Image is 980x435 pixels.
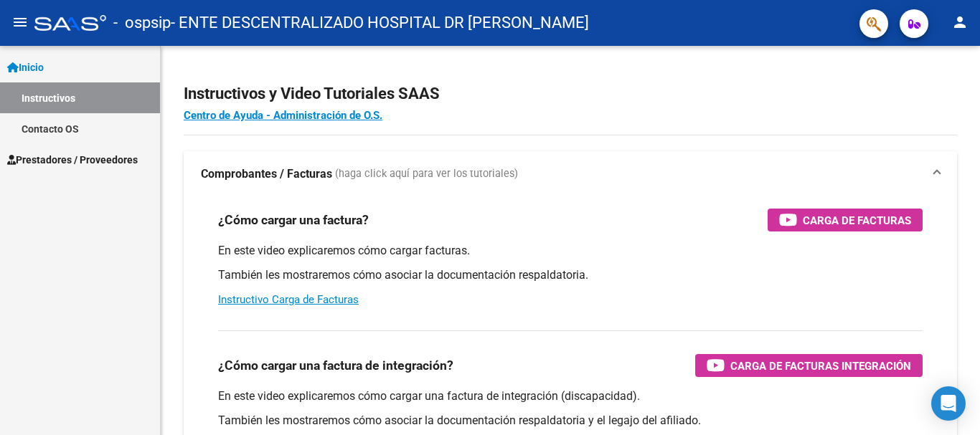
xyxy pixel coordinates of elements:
div: Open Intercom Messenger [931,386,966,421]
mat-icon: person [951,14,969,31]
button: Carga de Facturas [768,209,923,231]
a: Instructivo Carga de Facturas [218,293,359,306]
p: También les mostraremos cómo asociar la documentación respaldatoria y el legajo del afiliado. [218,413,923,429]
span: Prestadores / Proveedores [7,152,138,168]
span: - ENTE DESCENTRALIZADO HOSPITAL DR [PERSON_NAME] [171,7,589,39]
a: Centro de Ayuda - Administración de O.S. [184,109,382,122]
h3: ¿Cómo cargar una factura? [218,210,369,230]
span: - ospsip [113,7,171,39]
p: También les mostraremos cómo asociar la documentación respaldatoria. [218,267,923,283]
mat-icon: menu [11,14,29,31]
h3: ¿Cómo cargar una factura de integración? [218,355,453,376]
span: Inicio [7,59,44,75]
h2: Instructivos y Video Tutoriales SAAS [184,80,957,107]
span: Carga de Facturas Integración [730,357,911,375]
p: En este video explicaremos cómo cargar una factura de integración (discapacidad). [218,388,923,404]
strong: Comprobantes / Facturas [201,166,332,182]
mat-expansion-panel-header: Comprobantes / Facturas (haga click aquí para ver los tutoriales) [184,151,957,197]
span: (haga click aquí para ver los tutoriales) [335,166,518,182]
span: Carga de Facturas [803,211,911,229]
p: En este video explicaremos cómo cargar facturas. [218,243,923,259]
button: Carga de Facturas Integración [695,354,923,377]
